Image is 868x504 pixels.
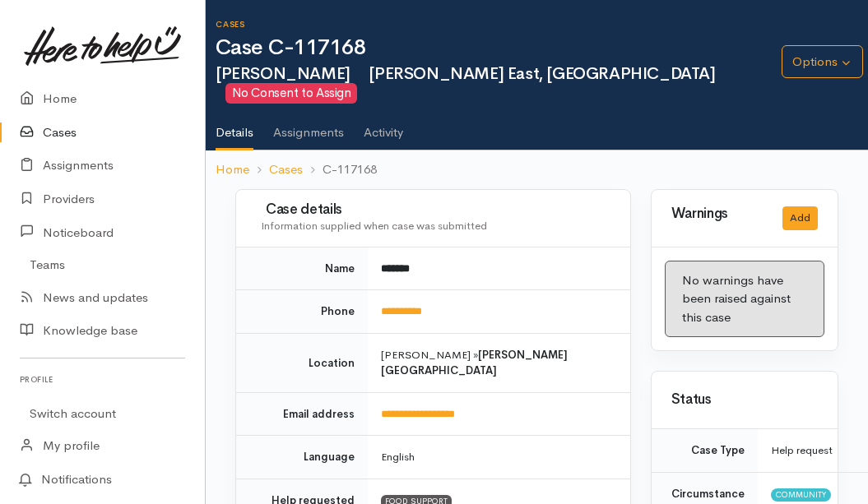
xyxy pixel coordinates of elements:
span: Community [771,488,831,502]
nav: breadcrumb [206,150,868,189]
h1: Case C-117168 [216,36,782,60]
h6: Profile [20,368,185,391]
a: Home [216,160,249,179]
h3: Warnings [671,206,763,222]
td: Phone [236,290,368,334]
button: Options [782,45,863,79]
span: [PERSON_NAME] East, [GEOGRAPHIC_DATA] [360,63,716,84]
a: Cases [269,160,303,179]
div: No warnings have been raised against this case [665,261,824,338]
button: Add [782,206,818,230]
span: No Consent to Assign [225,83,357,104]
a: Activity [364,104,403,150]
h6: Cases [216,20,782,29]
h3: Case details [261,202,610,218]
b: [PERSON_NAME][GEOGRAPHIC_DATA] [381,348,568,378]
h2: [PERSON_NAME] [216,65,782,104]
a: Details [216,104,253,151]
li: C-117168 [303,160,377,179]
h3: Status [671,392,818,408]
td: Location [236,333,368,392]
div: Information supplied when case was submitted [261,218,610,234]
td: Email address [236,392,368,436]
td: Case Type [652,429,758,472]
td: English [368,436,630,479]
td: Language [236,436,368,479]
span: [PERSON_NAME] » [381,348,568,378]
a: Assignments [273,104,344,150]
td: Name [236,247,368,290]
